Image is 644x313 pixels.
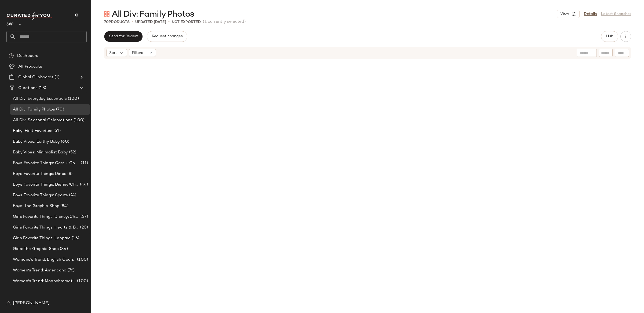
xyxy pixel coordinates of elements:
span: (100) [67,96,79,102]
span: Women's Trend: Americana [13,267,66,274]
span: (18) [38,85,46,91]
button: Send for Review [104,31,142,42]
span: (100) [72,117,85,123]
span: Filters [132,50,143,56]
span: Sort [109,50,117,56]
span: Womens's Trend: English Countryside [13,257,76,263]
span: (84) [59,246,68,252]
span: Girls: The Graphic Shop [13,246,59,252]
span: Boys: The Graphic Shop [13,203,59,209]
span: (20) [79,224,88,231]
img: cfy_white_logo.C9jOOHJF.svg [6,12,52,20]
span: (1) [53,74,59,80]
span: Boys Favorite Things: Cars + Construction [13,160,80,166]
span: (24) [68,192,76,198]
img: svg%3e [104,11,109,17]
span: 70 [104,20,109,24]
span: All Div: Family Photos [112,9,194,20]
span: (100) [76,278,88,284]
span: All Div: Everyday Essentials [13,96,67,102]
span: (76) [66,267,75,274]
span: Girls Favorite Things: Leopard [13,235,71,241]
button: Hub [601,31,618,42]
span: [PERSON_NAME] [13,300,50,307]
span: (37) [79,214,88,220]
span: (70) [55,106,64,113]
span: • [132,19,133,25]
span: Baby Vibes: Minimalist Baby [13,149,68,156]
span: (1 currently selected) [203,19,246,25]
div: Products [104,19,130,25]
button: Request changes [147,31,187,42]
span: (44) [79,182,88,188]
span: • [168,19,170,25]
span: All Products [18,64,42,70]
span: (100) [76,257,88,263]
span: GAP [6,18,13,28]
span: All Div: Seasonal Celebrations [13,117,72,123]
span: Baby Vibes: Earthy Baby [13,139,60,145]
span: Baby: First Favorites [13,128,52,134]
span: Dashboard [17,53,38,59]
span: Girls Favorite Things: Hearts & Bows [13,224,79,231]
span: Boys Favorite Things: Dinos [13,171,66,177]
span: View [560,12,569,16]
button: View [557,10,580,18]
span: (11) [80,160,88,166]
span: (8) [66,171,72,177]
span: Hub [606,34,613,39]
span: Boys Favorite Things: Disney/Characters [13,182,79,188]
span: Global Clipboards [18,74,53,80]
p: Not Exported [172,19,201,25]
img: svg%3e [6,301,11,305]
span: Women's Trend: Monochromatic Dressing [13,278,76,284]
span: Request changes [151,34,182,39]
a: Details [584,11,597,17]
span: (60) [60,139,69,145]
span: (84) [59,203,68,209]
span: Boys Favorite Things: Sports [13,192,68,198]
span: (52) [68,149,76,156]
img: svg%3e [9,53,14,58]
span: Girls Favorite Things: Disney/Characters [13,214,79,220]
span: All Div: Family Photos [13,106,55,113]
p: updated [DATE] [135,19,166,25]
span: Curations [18,85,38,91]
span: Send for Review [109,34,138,39]
span: (51) [52,128,61,134]
span: (16) [71,235,79,241]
